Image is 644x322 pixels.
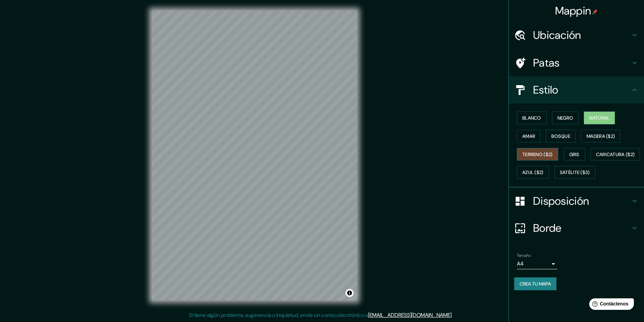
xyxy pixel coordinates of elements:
button: Satélite ($3) [554,166,595,179]
font: Azul ($2) [522,170,544,176]
div: A4 [517,258,557,269]
button: Blanco [517,112,547,124]
font: Bosque [551,133,570,139]
img: pin-icon.png [592,9,598,15]
font: Borde [533,221,562,235]
font: Estilo [533,83,558,97]
font: A4 [517,260,524,267]
button: Crea tu mapa [514,277,556,290]
button: Azul ($2) [517,166,549,179]
font: . [454,311,455,319]
font: Patas [533,56,560,70]
font: Mappin [555,4,591,18]
button: Amar [517,130,541,143]
font: . [452,312,453,319]
font: Si tiene algún problema, sugerencia o inquietud, envíe un correo electrónico a [189,312,368,319]
font: . [453,311,454,319]
button: Caricatura ($2) [591,148,640,161]
font: Disposición [533,194,589,208]
button: Negro [552,112,579,124]
font: Caricatura ($2) [596,151,635,157]
font: Madera ($2) [587,133,615,139]
button: Terreno ($2) [517,148,558,161]
button: Natural [584,112,615,124]
button: Activar o desactivar atribución [345,289,354,297]
div: Patas [509,49,644,76]
div: Borde [509,215,644,242]
iframe: Lanzador de widgets de ayuda [584,296,637,315]
font: Blanco [522,115,541,121]
font: Terreno ($2) [522,151,553,157]
div: Estilo [509,76,644,103]
div: Disposición [509,188,644,215]
a: [EMAIL_ADDRESS][DOMAIN_NAME] [368,312,452,319]
font: Gris [569,151,579,157]
button: Madera ($2) [581,130,620,143]
button: Gris [564,148,585,161]
canvas: Mapa [152,10,357,300]
font: Tamaño [517,253,531,258]
font: Crea tu mapa [520,281,551,287]
font: Satélite ($3) [560,170,590,176]
font: Ubicación [533,28,581,42]
button: Bosque [546,130,576,143]
font: Negro [557,115,573,121]
font: Natural [589,115,610,121]
div: Ubicación [509,22,644,49]
font: Amar [522,133,535,139]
